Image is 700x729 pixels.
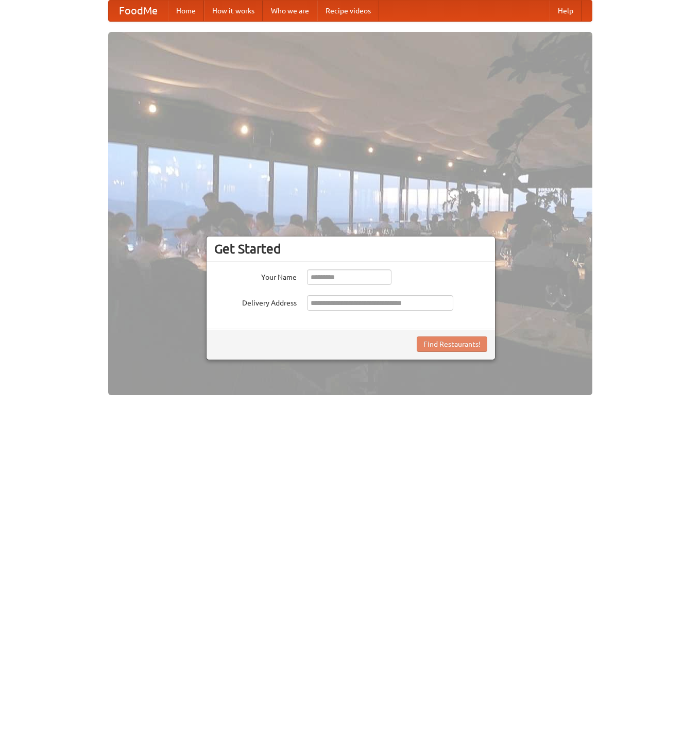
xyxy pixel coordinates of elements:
[168,1,204,21] a: Home
[417,336,487,352] button: Find Restaurants!
[214,269,297,282] label: Your Name
[550,1,582,21] a: Help
[317,1,379,21] a: Recipe videos
[263,1,317,21] a: Who we are
[204,1,263,21] a: How it works
[214,241,487,257] h3: Get Started
[109,1,168,21] a: FoodMe
[214,295,297,308] label: Delivery Address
